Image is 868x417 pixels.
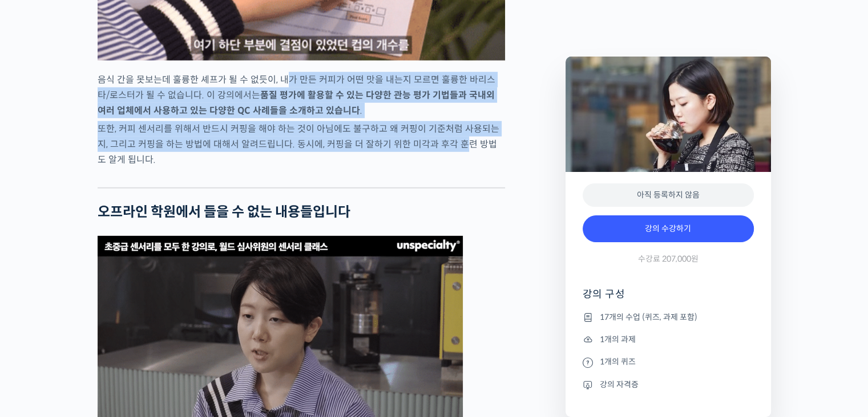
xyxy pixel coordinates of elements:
[98,89,495,117] strong: 품질 평가에 활용할 수 있는 다양한 관능 평가 기법들과 국내외 여러 업체에서 사용하고 있는 다양한 QC 사례들을 소개하고 있습니다
[583,378,754,391] li: 강의 자격증
[583,310,754,324] li: 17개의 수업 (퀴즈, 과제 포함)
[583,287,754,310] h4: 강의 구성
[98,121,505,167] p: 또한, 커피 센서리를 위해서 반드시 커핑을 해야 하는 것이 아님에도 불구하고 왜 커핑이 기준처럼 사용되는지, 그리고 커핑을 하는 방법에 대해서 알려드립니다. 동시에, 커핑을 ...
[176,339,190,348] span: 설정
[583,215,754,243] a: 강의 수강하기
[75,322,147,351] a: 대화
[104,340,118,349] span: 대화
[36,339,43,348] span: 홈
[98,72,505,118] p: 음식 간을 못보는데 훌륭한 셰프가 될 수 없듯이, 내가 만든 커피가 어떤 맛을 내는지 모르면 훌륭한 바리스타/로스터가 될 수 없습니다. 이 강의에서는 .
[98,204,505,220] h2: 오프라인 학원에서 들을 수 없는 내용들입니다
[3,322,75,351] a: 홈
[583,355,754,369] li: 1개의 퀴즈
[583,183,754,207] div: 아직 등록하지 않음
[638,254,699,264] span: 수강료 207,000원
[147,322,219,351] a: 설정
[583,332,754,346] li: 1개의 과제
